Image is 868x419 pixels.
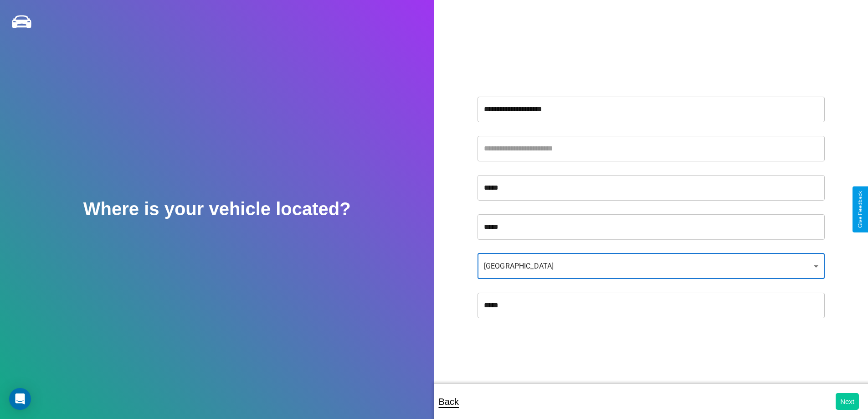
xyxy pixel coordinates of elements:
button: Next [836,393,859,410]
h2: Where is your vehicle located? [83,199,351,219]
div: [GEOGRAPHIC_DATA] [478,253,825,279]
div: Open Intercom Messenger [9,388,31,410]
div: Give Feedback [857,191,863,228]
p: Back [439,393,459,410]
